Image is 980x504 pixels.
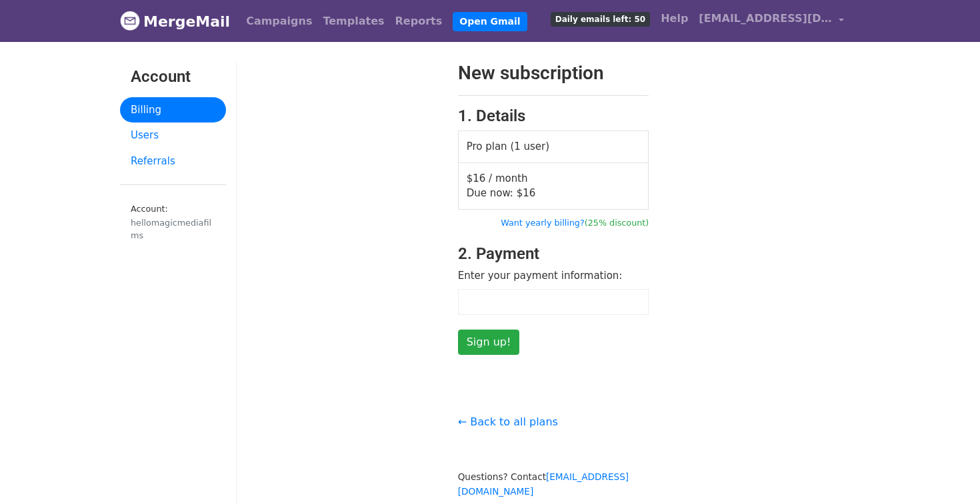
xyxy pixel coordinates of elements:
[458,268,623,284] label: Enter your payment information:
[693,5,849,37] a: [EMAIL_ADDRESS][DOMAIN_NAME]
[453,12,527,31] a: Open Gmail
[585,218,649,228] span: (25% discount)
[131,67,215,87] h3: Account
[241,8,317,35] a: Campaigns
[458,131,649,163] td: Pro plan (1 user)
[131,204,215,242] small: Account:
[458,415,558,428] a: ← Back to all plans
[120,97,226,123] a: Billing
[120,123,226,148] a: Users
[458,107,649,126] h3: 1. Details
[458,330,520,355] input: Sign up!
[545,5,655,32] a: Daily emails left: 50
[467,187,536,199] span: Due now: $
[120,7,230,35] a: MergeMail
[551,12,650,27] span: Daily emails left: 50
[501,218,649,228] a: Want yearly billing?(25% discount)
[317,8,389,35] a: Templates
[465,296,642,308] iframe: Secure payment input frame
[131,216,215,242] div: hellomagicmediafilms
[523,187,535,199] span: 16
[655,5,693,32] a: Help
[699,11,832,27] span: [EMAIL_ADDRESS][DOMAIN_NAME]
[120,148,226,174] a: Referrals
[120,11,140,31] img: MergeMail logo
[458,471,629,497] small: Questions? Contact
[458,62,649,85] h2: New subscription
[458,162,649,209] td: $16 / month
[458,244,649,264] h3: 2. Payment
[390,8,448,35] a: Reports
